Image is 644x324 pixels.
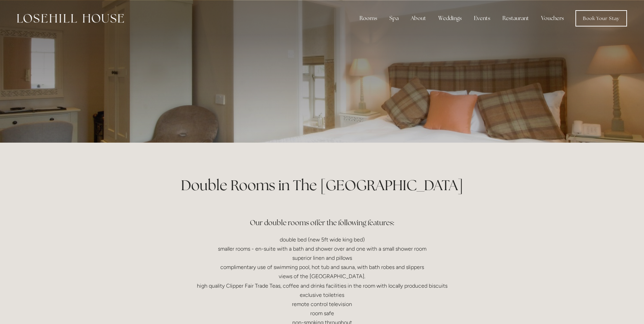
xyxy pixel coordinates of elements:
[384,12,404,25] div: Spa
[536,12,569,25] a: Vouchers
[160,175,484,195] h1: Double Rooms in The [GEOGRAPHIC_DATA]
[405,12,431,25] div: About
[354,12,383,25] div: Rooms
[17,14,124,23] img: Losehill House
[497,12,534,25] div: Restaurant
[468,12,496,25] div: Events
[433,12,467,25] div: Weddings
[575,10,627,26] a: Book Your Stay
[160,202,484,230] h3: Our double rooms offer the following features:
